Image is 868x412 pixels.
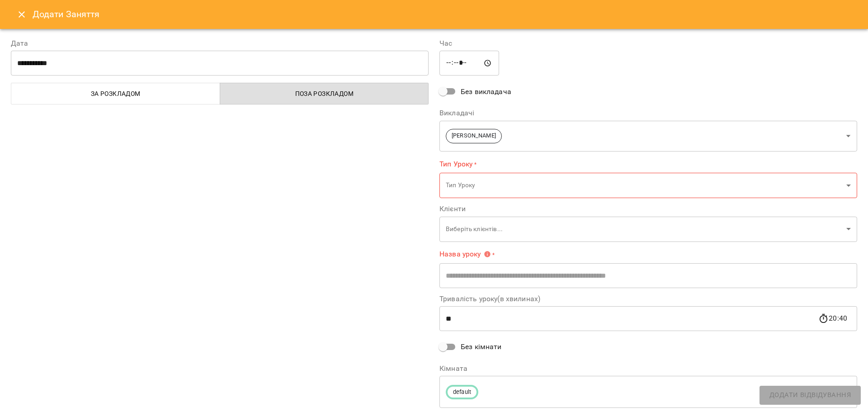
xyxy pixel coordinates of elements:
[226,88,424,99] span: Поза розкладом
[484,251,491,258] svg: Вкажіть назву уроку або виберіть клієнтів
[17,88,215,99] span: За розкладом
[33,7,857,21] h6: Додати Заняття
[220,83,429,104] button: Поза розкладом
[439,173,857,199] div: Тип Уроку
[446,181,843,190] p: Тип Уроку
[461,86,511,97] span: Без викладача
[448,388,476,397] span: default
[439,109,857,117] label: Викладачі
[439,205,857,213] label: Клієнти
[11,40,429,47] label: Дата
[439,251,491,258] span: Назва уроку
[439,376,857,408] div: default
[439,365,857,372] label: Кімната
[446,132,501,140] span: [PERSON_NAME]
[439,40,857,47] label: Час
[446,225,843,234] p: Виберіть клієнтів...
[439,295,857,303] label: Тривалість уроку(в хвилинах)
[11,4,33,25] button: Close
[11,83,220,104] button: За розкладом
[439,120,857,152] div: [PERSON_NAME]
[439,216,857,242] div: Виберіть клієнтів...
[461,341,502,352] span: Без кімнати
[439,159,857,169] label: Тип Уроку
